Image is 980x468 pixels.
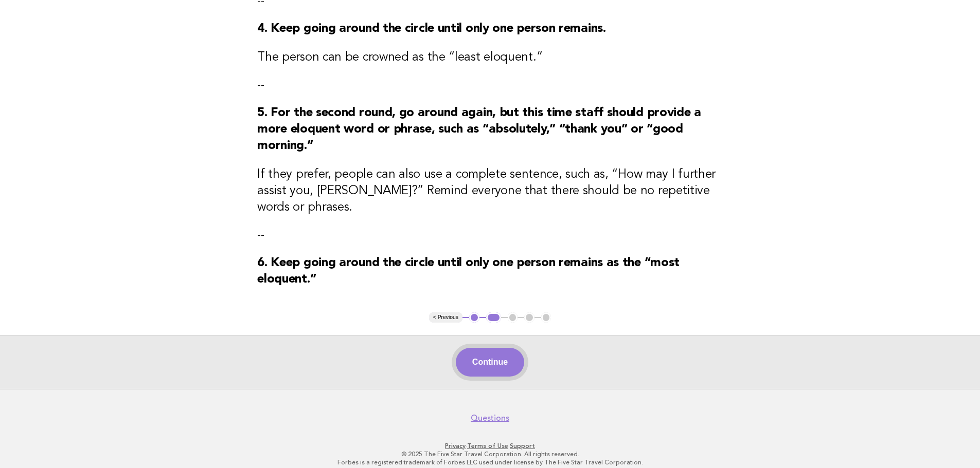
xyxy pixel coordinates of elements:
p: -- [257,228,723,242]
button: < Previous [429,312,462,323]
p: -- [257,78,723,92]
h3: The person can be crowned as the “least eloquent.” [257,49,723,66]
p: © 2025 The Five Star Travel Corporation. All rights reserved. [175,450,805,458]
strong: 6. Keep going around the circle until only one person remains as the “most eloquent.” [257,257,680,286]
button: 2 [486,312,501,323]
a: Support [510,442,535,450]
strong: 5. For the second round, go around again, but this time staff should provide a more eloquent word... [257,107,701,152]
h3: If they prefer, people can also use a complete sentence, such as, “How may I further assist you, ... [257,166,723,216]
a: Terms of Use [467,442,508,450]
p: Forbes is a registered trademark of Forbes LLC used under license by The Five Star Travel Corpora... [175,458,805,466]
a: Privacy [445,442,466,450]
a: Questions [471,413,509,423]
strong: 4. Keep going around the circle until only one person remains. [257,23,605,35]
button: Continue [456,348,524,377]
p: · · [175,442,805,450]
button: 1 [469,312,479,323]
